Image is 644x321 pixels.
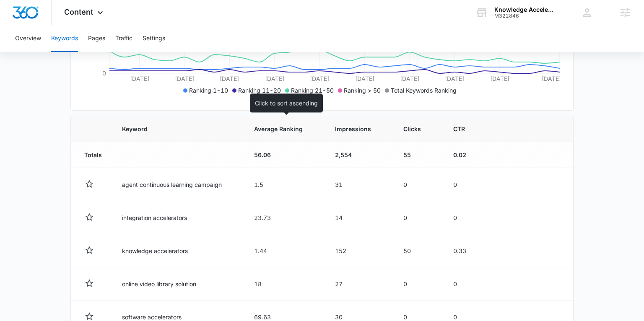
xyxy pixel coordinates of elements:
[244,234,325,267] td: 1.44
[291,87,334,94] span: Ranking 21-50
[112,267,244,300] td: online video library solution
[112,168,244,201] td: agent continuous learning campaign
[325,234,393,267] td: 152
[393,142,443,168] td: 55
[64,8,93,16] span: Content
[143,25,165,52] button: Settings
[443,168,487,201] td: 0
[445,75,464,82] tspan: [DATE]
[244,267,325,300] td: 18
[51,25,78,52] button: Keywords
[130,75,149,82] tspan: [DATE]
[400,75,419,82] tspan: [DATE]
[175,75,194,82] tspan: [DATE]
[490,75,509,82] tspan: [DATE]
[22,22,92,28] div: Domain: [DOMAIN_NAME]
[189,87,228,94] span: Ranking 1-10
[391,87,457,94] span: Total Keywords Ranking
[71,142,112,168] td: Totals
[112,234,244,267] td: knowledge accelerators
[393,234,443,267] td: 50
[335,124,371,133] span: Impressions
[494,13,556,19] div: account id
[122,124,222,133] span: Keyword
[344,87,381,94] span: Ranking > 50
[238,87,281,94] span: Ranking 11-20
[32,49,75,55] div: Domain Overview
[443,142,487,168] td: 0.02
[325,201,393,234] td: 14
[220,75,239,82] tspan: [DATE]
[250,93,323,112] div: Click to sort ascending
[13,22,20,28] img: website_grey.svg
[310,75,329,82] tspan: [DATE]
[325,142,393,168] td: 2,554
[443,267,487,300] td: 0
[13,13,20,20] img: logo_orange.svg
[244,142,325,168] td: 56.06
[325,168,393,201] td: 31
[443,234,487,267] td: 0.33
[494,6,556,13] div: account name
[393,168,443,201] td: 0
[542,75,561,82] tspan: [DATE]
[83,49,90,55] img: tab_keywords_by_traffic_grey.svg
[244,201,325,234] td: 23.73
[393,201,443,234] td: 0
[102,70,106,77] tspan: 0
[453,124,465,133] span: CTR
[254,124,303,133] span: Average Ranking
[112,201,244,234] td: integration accelerators
[93,49,141,55] div: Keywords by Traffic
[265,75,284,82] tspan: [DATE]
[443,201,487,234] td: 0
[115,25,132,52] button: Traffic
[23,13,41,20] div: v 4.0.25
[244,168,325,201] td: 1.5
[325,267,393,300] td: 27
[15,25,41,52] button: Overview
[403,124,421,133] span: Clicks
[355,75,374,82] tspan: [DATE]
[23,49,29,55] img: tab_domain_overview_orange.svg
[393,267,443,300] td: 0
[88,25,105,52] button: Pages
